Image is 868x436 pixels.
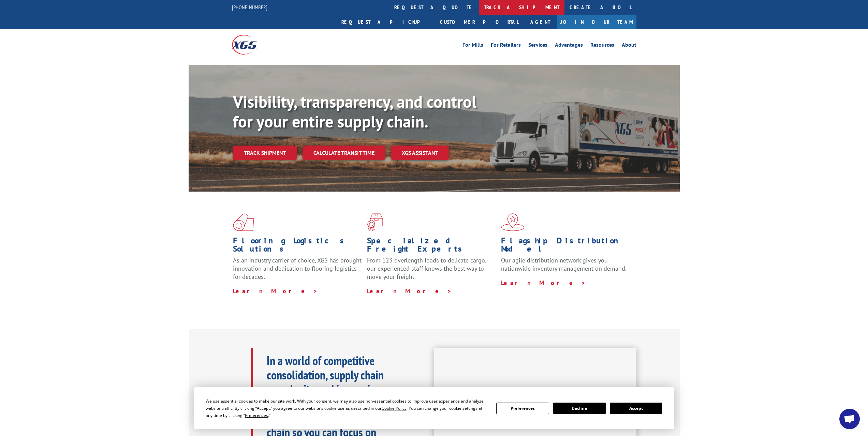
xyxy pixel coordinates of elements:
a: Customer Portal [435,15,524,29]
div: Cookie Consent Prompt [194,387,674,429]
a: Open chat [839,409,860,429]
a: Services [528,42,547,50]
div: We use essential cookies to make our site work. With your consent, we may also use non-essential ... [206,397,488,419]
p: From 123 overlength loads to delicate cargo, our experienced staff knows the best way to move you... [367,256,496,287]
a: Track shipment [233,146,297,160]
b: Visibility, transparency, and control for your entire supply chain. [233,91,476,132]
img: xgs-icon-flagship-distribution-model-red [501,213,525,231]
h1: Flooring Logistics Solutions [233,237,362,256]
a: Resources [590,42,614,50]
img: xgs-icon-focused-on-flooring-red [367,213,383,231]
a: Request a pickup [336,15,435,29]
span: Cookie Policy [382,405,407,411]
a: For Retailers [491,42,521,50]
a: Advantages [555,42,583,50]
span: Our agile distribution network gives you nationwide inventory management on demand. [501,256,627,272]
a: Learn More > [501,279,586,287]
a: About [622,42,636,50]
button: Accept [610,403,662,414]
span: Preferences [245,412,268,418]
a: Learn More > [233,287,318,295]
button: Preferences [496,403,549,414]
a: XGS ASSISTANT [391,146,449,160]
h1: Flagship Distribution Model [501,237,630,256]
span: As an industry carrier of choice, XGS has brought innovation and dedication to flooring logistics... [233,256,362,281]
a: Learn More > [367,287,452,295]
a: Agent [524,15,557,29]
a: For Mills [462,42,483,50]
a: Calculate transit time [303,146,385,160]
button: Decline [553,403,606,414]
a: Join Our Team [557,15,636,29]
h1: Specialized Freight Experts [367,237,496,256]
a: [PHONE_NUMBER] [232,4,267,11]
img: xgs-icon-total-supply-chain-intelligence-red [233,213,254,231]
